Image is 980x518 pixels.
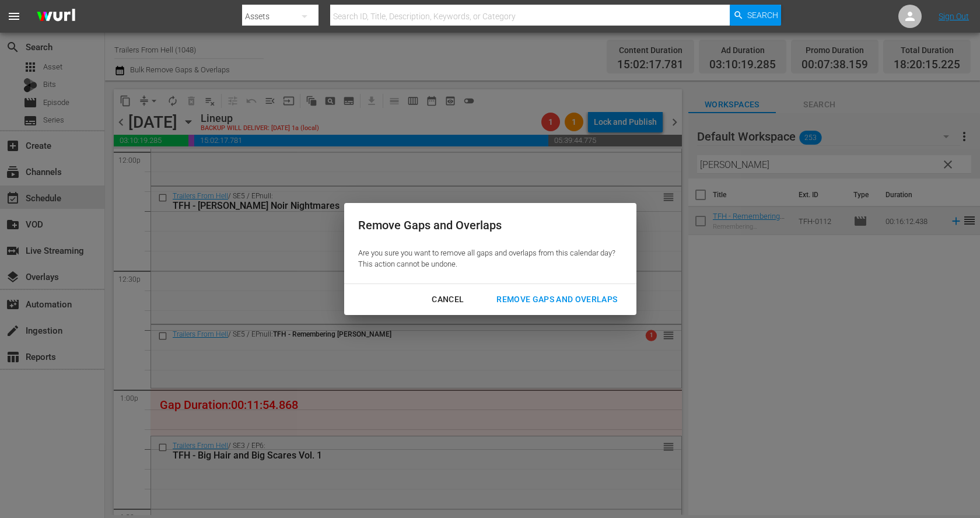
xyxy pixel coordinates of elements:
[7,9,21,23] span: menu
[487,292,626,307] div: Remove Gaps and Overlaps
[939,12,969,21] a: Sign Out
[422,292,473,307] div: Cancel
[358,259,615,270] p: This action cannot be undone.
[482,289,631,310] button: Remove Gaps and Overlaps
[28,3,84,30] img: ans4CAIJ8jUAAAAAAAAAAAAAAAAAAAAAAAAgQb4GAAAAAAAAAAAAAAAAAAAAAAAAJMjXAAAAAAAAAAAAAAAAAAAAAAAAgAT5G...
[358,248,615,259] p: Are you sure you want to remove all gaps and overlaps from this calendar day?
[418,289,478,310] button: Cancel
[358,217,615,234] div: Remove Gaps and Overlaps
[747,5,778,26] span: Search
